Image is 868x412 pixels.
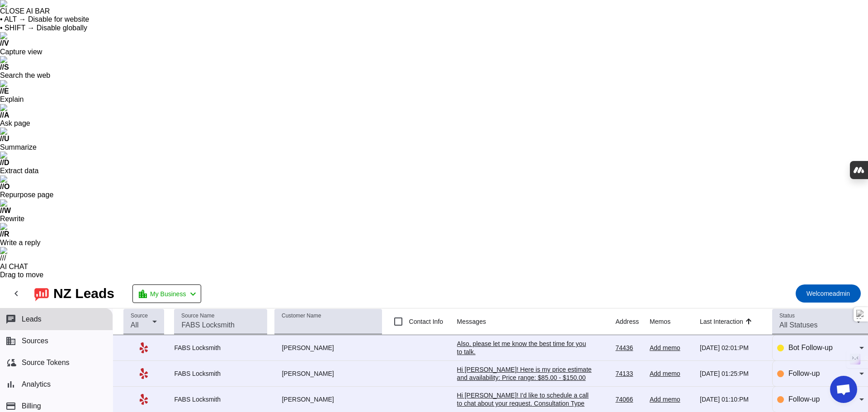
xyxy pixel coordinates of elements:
mat-icon: business [5,336,16,346]
div: Last Interaction [700,317,743,326]
div: Add memo [650,369,693,378]
mat-icon: Yelp [138,394,149,405]
div: FABS Locksmith [174,395,267,403]
div: Add memo [650,395,693,403]
span: My Business [150,288,186,300]
div: [PERSON_NAME] [274,395,382,403]
div: Also, please let me know the best time for you to talk.​ [457,340,593,356]
div: FABS Locksmith [174,344,267,352]
mat-label: Source [131,313,148,319]
mat-label: Source Name [181,313,214,319]
div: [DATE] 01:10:PM [700,395,765,403]
div: [DATE] 01:25:PM [700,369,765,378]
mat-icon: bar_chart [5,379,16,390]
div: [PERSON_NAME] [274,344,382,352]
div: [DATE] 02:01:PM [700,344,765,352]
img: logo [34,286,49,301]
div: 74066 [615,395,642,403]
span: Follow-up [788,395,820,403]
div: Open chat [830,376,857,403]
mat-icon: Yelp [138,368,149,379]
span: Follow-up [788,369,820,377]
mat-icon: payment [5,401,16,412]
button: My Business [132,284,201,303]
span: All Statuses [779,321,817,329]
span: Sources [22,337,48,345]
span: Source Tokens [22,359,70,367]
div: 74133 [615,369,642,378]
mat-label: Status [779,313,795,319]
mat-icon: chevron_left [11,288,22,299]
mat-icon: chat [5,314,16,325]
label: Contact Info [407,317,443,326]
mat-icon: location_city [137,289,148,299]
span: All [131,321,139,329]
button: Welcomeadmin [796,284,861,303]
th: Memos [650,308,700,335]
mat-label: Customer Name [282,313,321,319]
input: FABS Locksmith [181,320,260,331]
span: Analytics [22,380,51,388]
div: 74436 [615,344,642,352]
div: NZ Leads [53,287,114,300]
span: Welcome [807,290,833,297]
th: Messages [457,308,616,335]
span: admin [807,287,850,300]
div: Add memo [650,344,693,352]
span: Leads [22,315,42,323]
div: FABS Locksmith [174,369,267,378]
span: Billing [22,402,41,410]
mat-icon: Yelp [138,342,149,353]
th: Address [615,308,650,335]
div: [PERSON_NAME] [274,369,382,378]
span: Bot Follow-up [788,344,833,351]
div: Hi [PERSON_NAME]! Here is my price estimate and availability: Price range: $85.00 - $150.00 Avail... [457,365,593,398]
mat-icon: cloud_sync [5,357,16,368]
mat-icon: chevron_left [188,289,198,299]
